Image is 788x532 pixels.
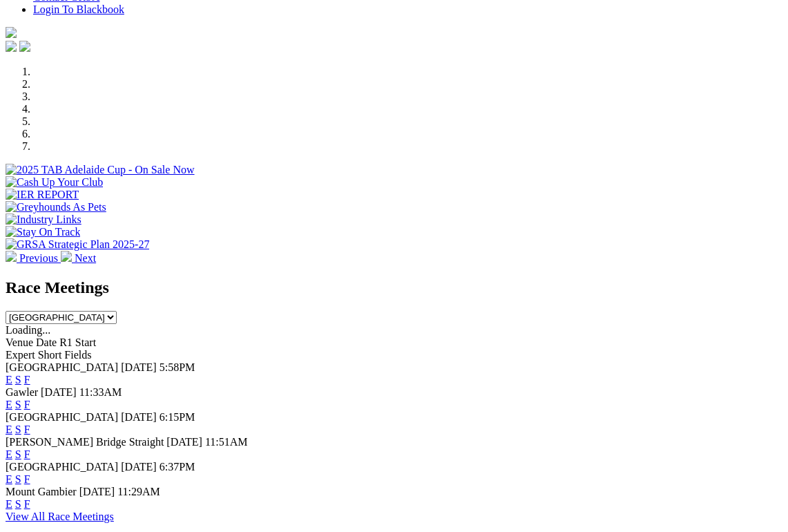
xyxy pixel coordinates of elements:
a: E [6,374,12,386]
a: S [15,424,21,435]
a: E [6,399,12,410]
span: [DATE] [121,411,157,423]
img: GRSA Strategic Plan 2025-27 [6,238,149,251]
span: [DATE] [79,486,115,497]
span: [GEOGRAPHIC_DATA] [6,411,118,423]
a: E [6,498,12,510]
img: IER REPORT [6,189,79,201]
a: F [24,498,30,510]
span: Short [38,349,62,361]
img: chevron-right-pager-white.svg [61,251,72,262]
span: Venue [6,336,33,348]
span: Previous [19,252,58,264]
span: Fields [64,349,91,361]
a: S [15,448,21,460]
img: 2025 TAB Adelaide Cup - On Sale Now [6,164,195,176]
a: F [24,448,30,460]
span: [DATE] [166,436,202,448]
img: Cash Up Your Club [6,176,103,189]
h2: Race Meetings [6,278,782,297]
img: logo-grsa-white.png [6,27,17,38]
span: 6:15PM [160,411,195,423]
span: 5:58PM [160,361,195,373]
span: [DATE] [121,461,157,473]
span: 6:37PM [160,461,195,473]
span: Mount Gambier [6,486,77,497]
a: S [15,498,21,510]
a: Login To Blackbook [33,3,124,15]
a: Previous [6,252,61,264]
span: 11:51AM [205,436,248,448]
a: Next [61,252,96,264]
span: Date [36,336,57,348]
a: E [6,448,12,460]
a: S [15,374,21,386]
img: twitter.svg [19,41,30,52]
span: [PERSON_NAME] Bridge Straight [6,436,164,448]
span: [GEOGRAPHIC_DATA] [6,361,118,373]
img: chevron-left-pager-white.svg [6,251,17,262]
a: F [24,473,30,485]
span: [GEOGRAPHIC_DATA] [6,461,118,473]
a: F [24,399,30,410]
span: [DATE] [41,386,77,398]
span: Expert [6,349,35,361]
img: Industry Links [6,213,81,226]
a: S [15,399,21,410]
a: F [24,424,30,435]
img: Stay On Track [6,226,80,238]
a: E [6,424,12,435]
span: 11:33AM [79,386,122,398]
a: S [15,473,21,485]
img: Greyhounds As Pets [6,201,106,213]
span: Gawler [6,386,38,398]
span: Loading... [6,324,50,336]
span: [DATE] [121,361,157,373]
span: R1 Start [59,336,96,348]
span: Next [75,252,96,264]
a: F [24,374,30,386]
span: 11:29AM [117,486,160,497]
img: facebook.svg [6,41,17,52]
a: E [6,473,12,485]
a: View All Race Meetings [6,511,114,522]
